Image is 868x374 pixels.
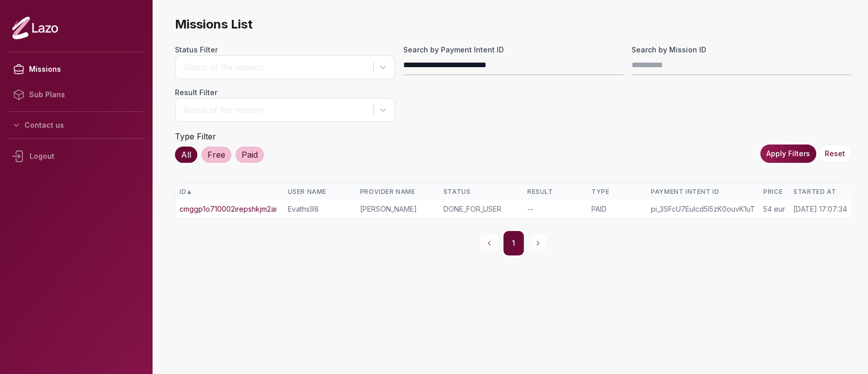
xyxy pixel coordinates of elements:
label: Result Filter [175,88,395,98]
label: Status Filter [175,45,395,55]
a: Sub Plans [8,82,144,107]
a: cmggp1o710002irepshkjm2ai [179,204,277,214]
button: 1 [503,231,524,255]
div: Result of the mission [183,104,368,116]
label: Type Filter [175,131,216,141]
div: Logout [8,143,144,169]
div: All [175,147,197,163]
div: Evaths98 [288,204,352,214]
a: Missions [8,56,144,82]
span: Missions List [175,16,852,33]
div: [PERSON_NAME] [360,204,435,214]
div: PAID [591,204,643,214]
div: Price [763,188,785,196]
div: Payment Intent ID [651,188,755,196]
button: Apply Filters [760,145,816,163]
div: Paid [235,147,264,163]
div: Result [527,188,583,196]
button: Contact us [8,116,144,134]
div: Provider Name [360,188,435,196]
div: User Name [288,188,352,196]
div: -- [527,204,583,214]
div: 54 eur [763,204,785,214]
div: Started At [793,188,847,196]
div: [DATE] 17:07:34 [793,204,847,214]
div: pi_3SFcU7Eulcd5I5zK0ouvK1uT [651,204,755,214]
div: Free [201,147,231,163]
div: Status of the mission [183,61,368,73]
div: Type [591,188,643,196]
button: Reset [818,145,852,163]
label: Search by Payment Intent ID [403,45,623,55]
label: Search by Mission ID [632,45,852,55]
div: ID [179,188,280,196]
div: DONE_FOR_USER [443,204,519,214]
div: Status [443,188,519,196]
span: ▲ [186,188,192,196]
